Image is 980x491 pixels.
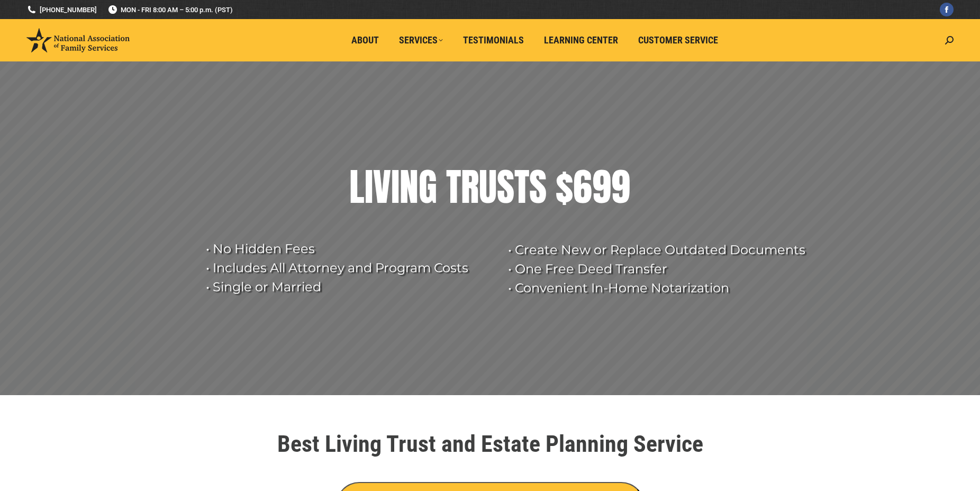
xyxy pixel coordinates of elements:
[514,166,529,208] div: T
[391,166,400,208] div: I
[26,5,97,15] a: [PHONE_NUMBER]
[365,166,373,208] div: I
[349,166,365,208] div: L
[461,166,479,208] div: R
[631,30,725,50] a: Customer Service
[463,34,524,46] span: Testimonials
[537,30,625,50] a: Learning Center
[351,34,379,46] span: About
[529,166,547,208] div: S
[446,166,461,208] div: T
[479,166,497,208] div: U
[611,166,630,208] div: 9
[508,240,815,298] rs-layer: • Create New or Replace Outdated Documents • One Free Deed Transfer • Convenient In-Home Notariza...
[206,239,495,297] rs-layer: • No Hidden Fees • Includes All Attorney and Program Costs • Single or Married
[940,3,954,16] a: Facebook page opens in new window
[456,30,531,50] a: Testimonials
[107,5,233,15] span: MON - FRI 8:00 AM – 5:00 p.m. (PST)
[638,34,718,46] span: Customer Service
[373,166,391,208] div: V
[400,166,419,208] div: N
[26,28,130,52] img: National Association of Family Services
[592,166,611,208] div: 9
[497,166,514,208] div: S
[556,166,573,208] div: $
[573,166,592,208] div: 6
[344,30,386,50] a: About
[399,34,443,46] span: Services
[419,166,437,208] div: G
[194,432,786,456] h1: Best Living Trust and Estate Planning Service
[544,34,618,46] span: Learning Center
